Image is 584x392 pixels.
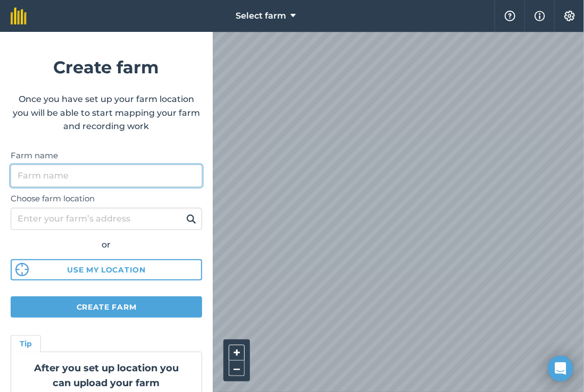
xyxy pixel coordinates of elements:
button: + [229,345,245,361]
img: svg+xml;base64,PHN2ZyB4bWxucz0iaHR0cDovL3d3dy53My5vcmcvMjAwMC9zdmciIHdpZHRoPSIxNyIgaGVpZ2h0PSIxNy... [535,10,545,22]
img: svg+xml;base64,PHN2ZyB4bWxucz0iaHR0cDovL3d3dy53My5vcmcvMjAwMC9zdmciIHdpZHRoPSIxOSIgaGVpZ2h0PSIyNC... [186,212,196,225]
h4: Tip [20,338,32,350]
input: Enter your farm’s address [11,208,202,230]
div: Open Intercom Messenger [548,356,573,381]
input: Farm name [11,165,202,187]
div: or [11,238,202,252]
label: Farm name [11,149,202,162]
button: Use my location [11,259,202,280]
img: svg%3e [15,263,29,276]
span: Select farm [236,10,286,22]
button: Create farm [11,296,202,318]
img: A cog icon [563,11,576,21]
label: Choose farm location [11,192,202,205]
img: A question mark icon [504,11,516,21]
h1: Create farm [11,54,202,81]
button: – [229,361,245,376]
img: fieldmargin Logo [11,7,27,24]
p: Once you have set up your farm location you will be able to start mapping your farm and recording... [11,92,202,133]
